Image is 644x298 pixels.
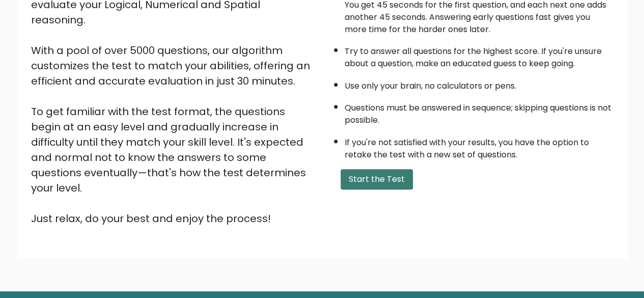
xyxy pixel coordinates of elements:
[341,169,413,189] button: Start the Test
[345,40,613,70] li: Try to answer all questions for the highest score. If you're unsure about a question, make an edu...
[345,75,613,92] li: Use only your brain, no calculators or pens.
[345,131,613,161] li: If you're not satisfied with your results, you have the option to retake the test with a new set ...
[345,97,613,126] li: Questions must be answered in sequence; skipping questions is not possible.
